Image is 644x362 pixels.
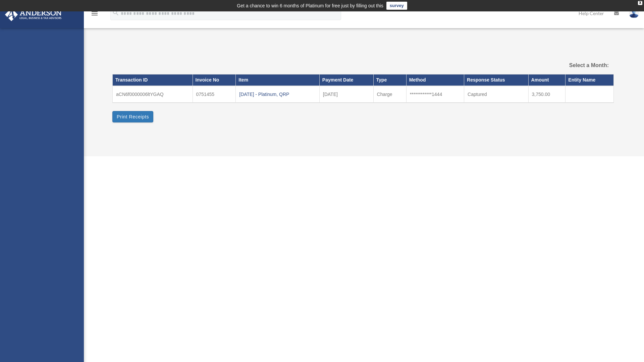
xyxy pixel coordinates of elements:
[113,74,193,86] th: Transaction ID
[112,111,153,122] button: Print Receipts
[236,74,320,86] th: Item
[386,2,407,10] a: survey
[91,12,99,17] a: menu
[566,74,614,86] th: Entity Name
[406,74,464,86] th: Method
[464,74,529,86] th: Response Status
[373,74,406,86] th: Type
[91,9,99,17] i: menu
[319,86,373,103] td: [DATE]
[193,74,236,86] th: Invoice No
[193,86,236,103] td: 0751455
[319,74,373,86] th: Payment Date
[112,9,119,16] i: search
[3,8,64,21] img: Anderson Advisors Platinum Portal
[528,86,566,103] td: 3,750.00
[373,86,406,103] td: Charge
[535,61,609,70] label: Select a Month:
[629,8,639,18] img: User Pic
[464,86,529,103] td: Captured
[113,86,193,103] td: aCN6f0000006ltYGAQ
[237,2,383,10] div: Get a chance to win 6 months of Platinum for free just by filling out this
[638,1,642,5] div: close
[239,90,316,99] div: [DATE] - Platinum, QRP
[528,74,566,86] th: Amount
